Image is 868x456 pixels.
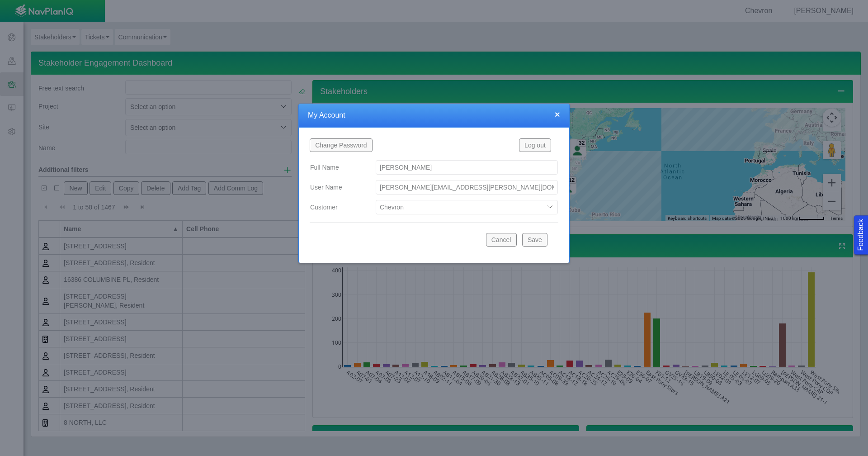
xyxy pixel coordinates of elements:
[310,138,373,152] button: Change Password
[486,233,517,247] button: Cancel
[303,199,368,215] label: Customer
[303,159,368,176] label: Full Name
[303,179,368,195] label: User Name
[308,111,560,120] h4: My Account
[519,138,551,152] button: Log out
[522,233,547,247] button: Save
[555,109,560,119] button: close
